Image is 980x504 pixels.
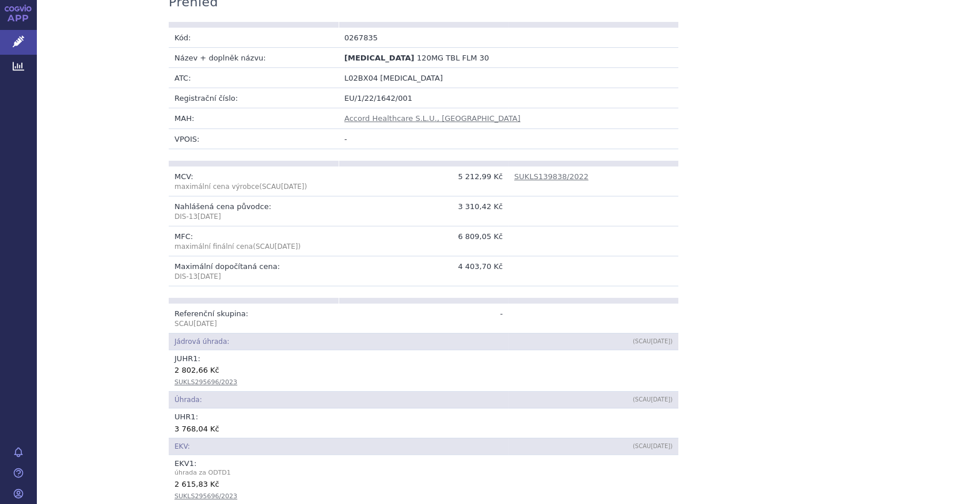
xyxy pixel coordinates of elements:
span: [DATE] [281,183,305,191]
span: [DATE] [651,443,670,449]
span: maximální cena výrobce [174,183,259,191]
div: 2 615,83 Kč [174,478,673,490]
td: Úhrada: [169,392,508,408]
td: - [339,304,508,334]
td: 5 212,99 Kč [339,166,508,196]
a: Accord Healthcare S.L.U., [GEOGRAPHIC_DATA] [344,114,521,123]
span: [DATE] [193,320,217,328]
span: (SCAU ) [633,338,673,344]
td: EKV: [169,438,508,454]
td: EU/1/22/1642/001 [339,88,678,108]
td: 6 809,05 Kč [339,226,508,256]
td: MAH: [169,108,339,128]
td: JUHR : [169,350,678,392]
p: DIS-13 [174,272,333,282]
span: [DATE] [651,338,670,344]
div: 2 802,66 Kč [174,364,673,376]
span: 1 [227,469,231,476]
p: maximální finální cena [174,242,333,252]
a: SUKLS295696/2023 [174,378,237,386]
td: Referenční skupina: [169,304,339,334]
span: [DATE] [197,213,221,221]
p: SCAU [174,319,333,329]
span: (SCAU ) [253,242,301,251]
td: VPOIS: [169,128,339,149]
td: Maximální dopočítaná cena: [169,256,339,286]
td: 4 403,70 Kč [339,256,508,286]
span: [MEDICAL_DATA] [380,74,443,82]
td: ATC: [169,68,339,88]
td: Jádrová úhrada: [169,333,508,350]
span: 1 [193,354,197,363]
span: [DATE] [651,396,670,403]
td: Název + doplněk názvu: [169,47,339,67]
td: Registrační číslo: [169,88,339,108]
span: (SCAU ) [174,183,307,191]
div: 3 768,04 Kč [174,423,673,434]
span: [DATE] [275,242,298,251]
td: MCV: [169,166,339,196]
td: - [339,128,678,149]
span: (SCAU ) [633,396,673,403]
span: L02BX04 [344,74,378,82]
p: DIS-13 [174,212,333,222]
td: UHR : [169,408,678,437]
span: [DATE] [197,272,221,281]
span: (SCAU ) [633,443,673,449]
td: 3 310,42 Kč [339,196,508,226]
span: [MEDICAL_DATA] [344,54,414,62]
span: 1 [191,412,195,421]
span: úhrada za ODTD [174,468,673,478]
td: Nahlášená cena původce: [169,196,339,226]
td: Kód: [169,28,339,48]
td: MFC: [169,226,339,256]
span: 120MG TBL FLM 30 [417,54,489,62]
a: SUKLS295696/2023 [174,492,237,500]
span: 1 [189,459,194,468]
a: SUKLS139838/2022 [514,172,588,181]
td: 0267835 [339,28,508,48]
